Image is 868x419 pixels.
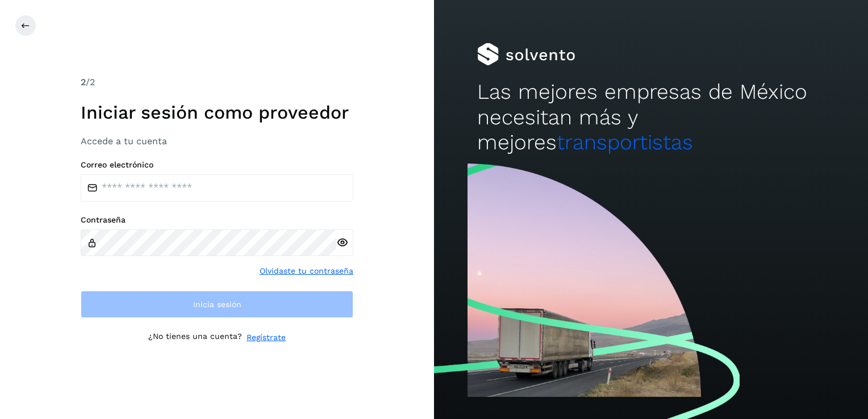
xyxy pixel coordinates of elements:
span: 2 [81,77,86,87]
label: Correo electrónico [81,160,353,170]
a: Olvidaste tu contraseña [260,265,353,277]
h1: Iniciar sesión como proveedor [81,102,353,123]
button: Inicia sesión [81,291,353,318]
label: Contraseña [81,215,353,225]
h3: Accede a tu cuenta [81,136,353,146]
a: Regístrate [247,332,286,343]
h2: Las mejores empresas de México necesitan más y mejores [477,79,824,155]
span: Inicia sesión [193,300,241,308]
div: /2 [81,76,353,89]
p: ¿No tienes una cuenta? [148,332,242,343]
span: transportistas [557,130,693,154]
